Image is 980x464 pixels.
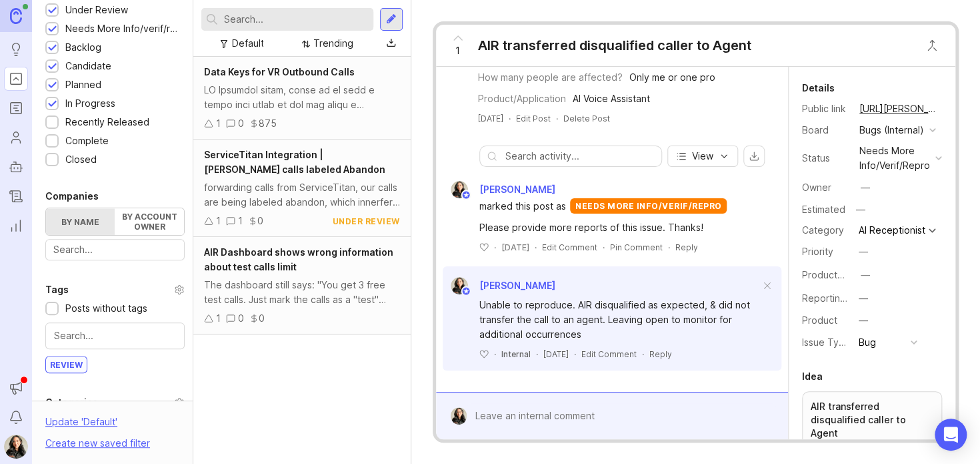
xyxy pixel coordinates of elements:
[451,181,468,198] img: Ysabelle Eugenio
[204,278,400,307] div: The dashboard still says: "You get 3 free test calls. Just mark the calls as a "test" once they a...
[4,96,28,120] a: Roadmaps
[333,216,400,227] div: under review
[46,357,87,373] div: review
[811,400,933,440] p: AIR transferred disqualified caller to Agent
[743,146,765,167] button: export comments
[4,214,28,238] a: Reporting
[65,134,109,148] div: Complete
[204,66,355,77] span: Data Keys for VR Outbound Calls
[859,123,924,138] div: Bugs (Internal)
[216,116,221,131] div: 1
[451,277,468,294] img: Ysabelle Eugenio
[629,70,715,85] div: Only me or one pro
[494,242,496,253] div: ·
[204,180,400,210] div: forwarding calls from ServiceTitan, our calls are being labeled abandon, which innerfers with met...
[859,244,868,259] div: —
[667,146,738,167] button: View
[224,12,368,27] input: Search...
[65,152,97,167] div: Closed
[478,70,623,85] div: How many people are affected?
[802,269,873,280] label: ProductboardID
[479,199,566,214] span: marked this post as
[238,311,244,326] div: 0
[65,59,111,73] div: Candidate
[581,349,637,360] div: Edit Comment
[802,151,849,166] div: Status
[516,113,551,124] div: Edit Post
[859,144,930,173] div: needs more info/verif/repro
[610,242,663,253] div: Pin Comment
[45,282,69,298] div: Tags
[861,180,870,195] div: —
[479,280,555,291] span: [PERSON_NAME]
[668,242,670,253] div: ·
[536,349,538,360] div: ·
[542,242,597,253] div: Edit Comment
[216,311,221,326] div: 1
[204,246,393,272] span: AIR Dashboard shows wrong information about test calls limit
[45,395,98,411] div: Categories
[45,415,117,436] div: Update ' Default '
[259,116,277,131] div: 875
[193,237,411,334] a: AIR Dashboard shows wrong information about test calls limitThe dashboard still says: "You get 3 ...
[45,188,99,204] div: Companies
[231,36,263,51] div: Default
[65,301,147,316] div: Posts without tags
[53,242,177,257] input: Search...
[802,223,849,238] div: Category
[10,8,22,23] img: Canny Home
[478,113,503,124] span: [DATE]
[461,190,471,200] img: member badge
[450,407,467,425] img: Ysabelle Eugenio
[642,349,644,360] div: ·
[204,83,400,112] div: LO Ipsumdol sitam, conse ad el sedd e tempo inci utlab et dol mag aliqu e adminimve qu n exer, ul...
[65,3,128,17] div: Under Review
[4,126,28,150] a: Users
[479,220,760,235] div: Please provide more reports of this issue. Thanks!
[802,314,837,326] label: Product
[857,266,874,284] button: ProductboardID
[238,214,243,228] div: 1
[859,335,876,350] div: Bug
[802,123,849,138] div: Board
[802,369,823,385] div: Idea
[501,349,531,360] div: Internal
[65,115,149,130] div: Recently Released
[802,292,873,304] label: Reporting Team
[65,21,178,36] div: Needs More Info/verif/repro
[479,298,760,342] div: Unable to reproduce. AIR disqualified as expected, & did not transfer the call to an agent. Leavi...
[802,180,849,195] div: Owner
[238,116,244,131] div: 0
[257,214,263,228] div: 0
[4,184,28,208] a: Changelog
[216,214,221,228] div: 1
[649,349,672,360] div: Reply
[855,100,942,118] a: [URL][PERSON_NAME]
[313,36,353,51] div: Trending
[861,268,870,282] div: —
[479,182,555,197] span: [PERSON_NAME]
[4,435,28,459] img: Ysabelle Eugenio
[4,376,28,400] button: Announcements
[461,286,471,296] img: member badge
[535,242,537,253] div: ·
[570,198,727,214] div: needs more info/verif/repro
[543,349,569,360] span: [DATE]
[802,80,835,96] div: Details
[935,419,967,451] div: Open Intercom Messenger
[859,226,925,235] div: AI Receptionist
[573,91,650,106] div: AI Voice Assistant
[455,43,460,58] span: 1
[802,246,833,257] label: Priority
[4,405,28,429] button: Notifications
[494,349,496,360] div: ·
[675,242,698,253] div: Reply
[443,181,559,198] a: Ysabelle Eugenio[PERSON_NAME]
[65,40,101,55] div: Backlog
[204,149,385,175] span: ServiceTitan Integration | [PERSON_NAME] calls labeled Abandon
[4,37,28,61] a: Ideas
[501,242,529,253] span: [DATE]
[115,208,183,235] label: By account owner
[4,67,28,91] a: Portal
